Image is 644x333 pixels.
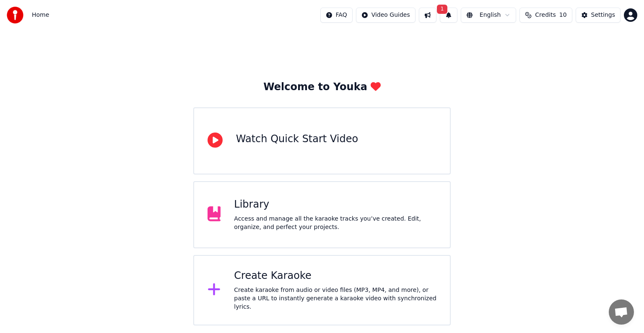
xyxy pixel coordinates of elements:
[320,8,353,23] button: FAQ
[234,198,436,211] div: Library
[32,11,49,19] nav: breadcrumb
[7,7,23,23] img: youka
[234,215,436,232] div: Access and manage all the karaoke tracks you’ve created. Edit, organize, and perfect your projects.
[519,8,572,23] button: Credits10
[234,286,436,311] div: Create karaoke from audio or video files (MP3, MP4, and more), or paste a URL to instantly genera...
[609,299,634,325] a: Open chat
[236,133,358,146] div: Watch Quick Start Video
[440,8,457,23] button: 1
[234,269,436,283] div: Create Karaoke
[437,5,448,14] span: 1
[32,11,49,19] span: Home
[576,8,621,23] button: Settings
[591,11,615,19] div: Settings
[535,11,556,19] span: Credits
[559,11,567,19] span: 10
[263,81,381,94] div: Welcome to Youka
[356,8,415,23] button: Video Guides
